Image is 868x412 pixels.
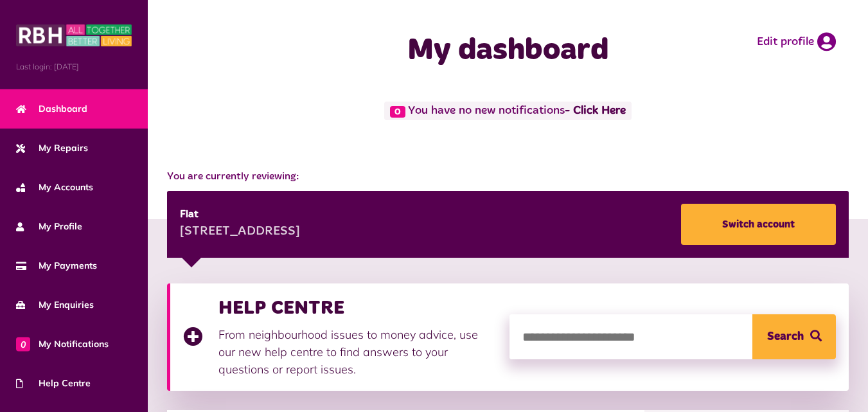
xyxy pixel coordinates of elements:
h3: HELP CENTRE [218,296,497,319]
span: You are currently reviewing: [167,169,849,184]
a: Switch account [681,204,836,245]
p: From neighbourhood issues to money advice, use our new help centre to find answers to your questi... [218,326,497,378]
span: My Accounts [16,181,93,194]
span: My Repairs [16,141,88,155]
img: MyRBH [16,22,132,48]
button: Search [752,314,836,359]
span: 0 [390,106,405,118]
span: My Profile [16,220,82,233]
div: [STREET_ADDRESS] [180,222,300,242]
span: My Notifications [16,337,109,351]
a: Edit profile [757,32,836,51]
span: Last login: [DATE] [16,61,132,73]
a: - Click Here [565,105,626,117]
span: My Payments [16,259,97,273]
span: Search [767,314,804,359]
div: Flat [180,207,300,222]
span: Dashboard [16,102,87,116]
span: 0 [16,337,30,351]
span: You have no new notifications [384,102,632,120]
h1: My dashboard [341,32,675,69]
span: My Enquiries [16,298,94,312]
span: Help Centre [16,377,91,390]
